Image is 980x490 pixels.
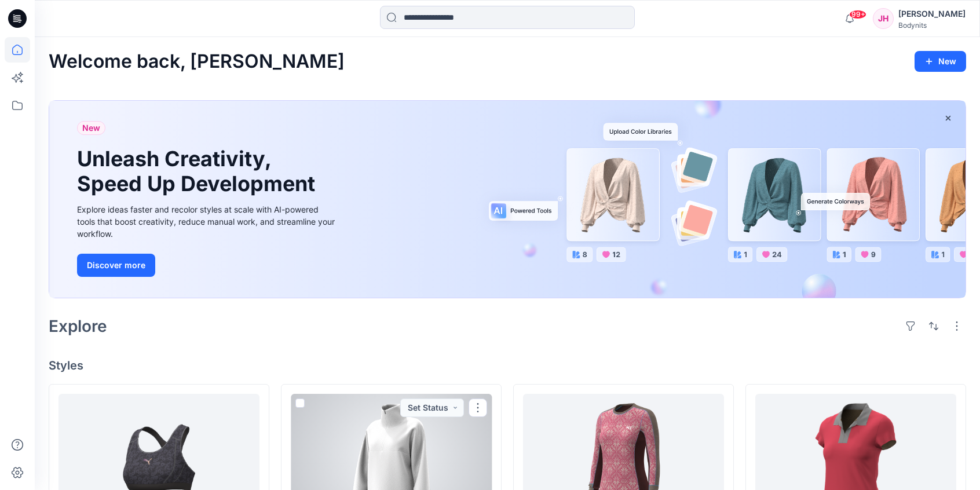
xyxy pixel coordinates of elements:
[915,51,966,72] button: New
[77,254,155,277] button: Discover more
[77,203,338,240] div: Explore ideas faster and recolor styles at scale with AI-powered tools that boost creativity, red...
[77,147,320,196] h1: Unleash Creativity, Speed Up Development
[898,21,966,30] div: Bodynits
[873,8,894,29] div: JH
[49,51,345,72] h2: Welcome back, [PERSON_NAME]
[77,254,338,277] a: Discover more
[898,7,966,21] div: [PERSON_NAME]
[849,10,866,19] span: 99+
[49,359,966,372] h4: Styles
[82,121,100,135] span: New
[49,317,107,335] h2: Explore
